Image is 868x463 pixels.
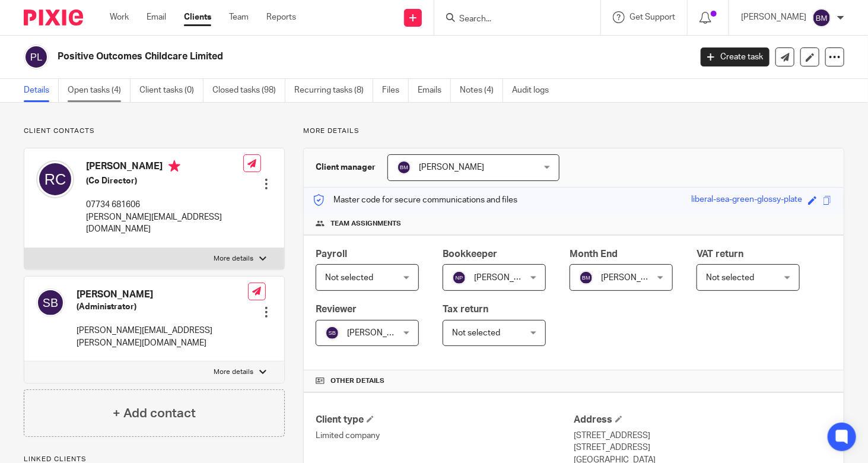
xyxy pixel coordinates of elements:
[601,274,666,282] span: [PERSON_NAME]
[697,249,743,259] span: VAT return
[86,160,243,175] h4: [PERSON_NAME]
[214,254,253,264] p: More details
[629,13,675,21] span: Get Support
[741,11,806,23] p: [PERSON_NAME]
[574,430,832,442] p: [STREET_ADDRESS]
[579,271,593,285] img: svg%3E
[58,50,558,63] h2: Positive Outcomes Childcare Limited
[347,329,412,337] span: [PERSON_NAME]
[701,47,770,66] a: Create task
[316,414,574,426] h4: Client type
[36,160,74,198] img: svg%3E
[36,288,65,317] img: svg%3E
[316,249,347,259] span: Payroll
[316,305,357,314] span: Reviewer
[214,367,253,377] p: More details
[691,194,802,207] div: liberal-sea-green-glossy-plate
[452,329,500,337] span: Not selected
[24,45,49,69] img: svg%3E
[86,199,243,211] p: 07734 681606
[443,305,488,314] span: Tax return
[294,79,373,102] a: Recurring tasks (8)
[77,301,248,313] h5: (Administrator)
[110,11,129,23] a: Work
[77,325,248,349] p: [PERSON_NAME][EMAIL_ADDRESS][PERSON_NAME][DOMAIN_NAME]
[113,404,196,423] h4: + Add contact
[574,414,832,426] h4: Address
[229,11,249,23] a: Team
[330,376,384,386] span: Other details
[77,288,248,301] h4: [PERSON_NAME]
[24,79,59,102] a: Details
[706,274,754,282] span: Not selected
[313,194,517,206] p: Master code for secure communications and files
[397,160,411,175] img: svg%3E
[474,274,539,282] span: [PERSON_NAME]
[812,8,831,27] img: svg%3E
[24,126,285,136] p: Client contacts
[325,326,339,340] img: svg%3E
[419,163,484,172] span: [PERSON_NAME]
[330,219,401,229] span: Team assignments
[212,79,285,102] a: Closed tasks (98)
[168,160,180,172] i: Primary
[574,442,832,454] p: [STREET_ADDRESS]
[68,79,131,102] a: Open tasks (4)
[266,11,296,23] a: Reports
[86,211,243,236] p: [PERSON_NAME][EMAIL_ADDRESS][DOMAIN_NAME]
[147,11,166,23] a: Email
[316,161,376,173] h3: Client manager
[512,79,558,102] a: Audit logs
[382,79,409,102] a: Files
[24,9,83,26] img: Pixie
[316,430,574,442] p: Limited company
[452,271,466,285] img: svg%3E
[86,175,243,187] h5: (Co Director)
[325,274,373,282] span: Not selected
[458,14,565,25] input: Search
[460,79,503,102] a: Notes (4)
[139,79,204,102] a: Client tasks (0)
[570,249,618,259] span: Month End
[184,11,211,23] a: Clients
[303,126,844,136] p: More details
[418,79,451,102] a: Emails
[443,249,497,259] span: Bookkeeper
